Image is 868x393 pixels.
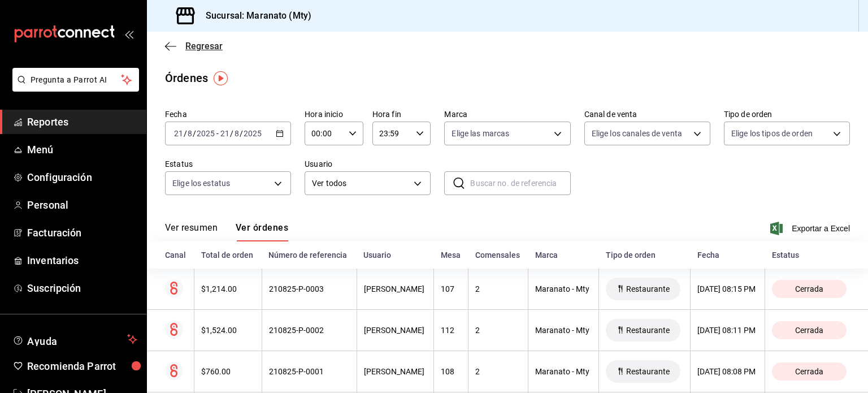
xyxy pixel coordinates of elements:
[475,326,521,335] div: 2
[27,225,137,240] span: Facturación
[791,326,828,335] span: Cerrada
[196,129,215,138] input: ----
[312,178,410,189] span: Ver todos
[592,128,682,139] span: Elige los canales de venta
[622,284,674,293] span: Restaurante
[27,253,137,268] span: Inventarios
[441,326,461,335] div: 112
[606,251,684,260] div: Tipo de orden
[269,284,350,293] div: 210825-P-0003
[441,284,461,293] div: 107
[441,251,462,260] div: Mesa
[441,367,461,376] div: 108
[187,129,193,138] input: --
[269,326,350,335] div: 210825-P-0002
[697,284,758,293] div: [DATE] 08:15 PM
[172,178,230,189] span: Elige los estatus
[475,367,521,376] div: 2
[243,129,262,138] input: ----
[791,367,828,376] span: Cerrada
[305,110,363,118] label: Hora inicio
[364,326,427,335] div: [PERSON_NAME]
[165,160,291,168] label: Estatus
[220,129,230,138] input: --
[372,110,431,118] label: Hora fin
[268,251,350,260] div: Número de referencia
[201,326,255,335] div: $1,524.00
[201,367,255,376] div: $760.00
[475,284,521,293] div: 2
[31,74,121,86] span: Pregunta a Parrot AI
[475,251,522,260] div: Comensales
[622,367,674,376] span: Restaurante
[12,68,139,92] button: Pregunta a Parrot AI
[269,367,350,376] div: 210825-P-0001
[697,367,758,376] div: [DATE] 08:08 PM
[724,110,850,118] label: Tipo de orden
[364,367,427,376] div: [PERSON_NAME]
[165,110,291,118] label: Fecha
[27,170,137,185] span: Configuración
[165,222,218,241] button: Ver resumen
[193,129,196,138] span: /
[27,197,137,213] span: Personal
[791,284,828,293] span: Cerrada
[535,284,592,293] div: Maranato - Mty
[165,70,208,87] div: Órdenes
[216,129,219,138] span: -
[470,172,570,195] input: Buscar no. de referencia
[622,326,674,335] span: Restaurante
[214,71,228,85] img: Tooltip marker
[240,129,243,138] span: /
[185,41,223,51] span: Regresar
[305,160,431,168] label: Usuario
[8,82,139,94] a: Pregunta a Parrot AI
[165,222,288,241] div: navigation tabs
[173,129,184,138] input: --
[27,114,137,129] span: Reportes
[124,29,133,38] button: open_drawer_menu
[184,129,187,138] span: /
[165,251,188,260] div: Canal
[230,129,233,138] span: /
[364,284,427,293] div: [PERSON_NAME]
[27,142,137,157] span: Menú
[234,129,240,138] input: --
[535,367,592,376] div: Maranato - Mty
[535,251,592,260] div: Marca
[584,110,710,118] label: Canal de venta
[27,332,123,346] span: Ayuda
[363,251,427,260] div: Usuario
[236,222,288,241] button: Ver órdenes
[452,128,509,139] span: Elige las marcas
[27,359,137,374] span: Recomienda Parrot
[27,280,137,296] span: Suscripción
[201,251,255,260] div: Total de orden
[731,128,813,139] span: Elige los tipos de orden
[772,222,850,235] button: Exportar a Excel
[697,326,758,335] div: [DATE] 08:11 PM
[444,110,570,118] label: Marca
[165,41,223,51] button: Regresar
[697,251,758,260] div: Fecha
[535,326,592,335] div: Maranato - Mty
[772,251,850,260] div: Estatus
[201,284,255,293] div: $1,214.00
[197,9,311,23] h3: Sucursal: Maranato (Mty)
